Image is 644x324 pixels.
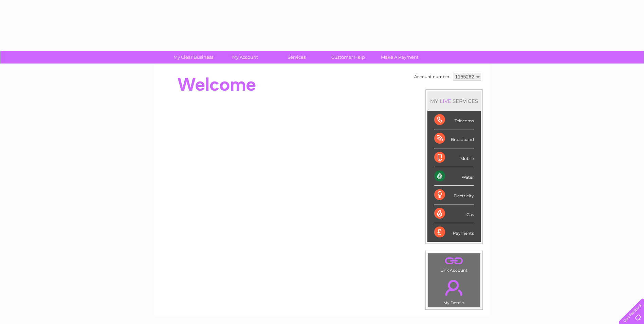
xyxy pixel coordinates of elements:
div: Mobile [434,148,474,167]
div: Gas [434,204,474,223]
div: Payments [434,223,474,241]
div: Water [434,167,474,186]
a: Customer Help [320,51,376,64]
div: LIVE [438,98,453,104]
td: My Details [428,274,480,307]
div: Telecoms [434,111,474,129]
td: Account number [412,71,451,83]
div: Broadband [434,129,474,148]
a: My Account [217,51,273,64]
div: Electricity [434,186,474,204]
a: . [430,276,478,300]
a: Services [269,51,325,64]
td: Link Account [428,253,480,274]
a: . [430,255,478,267]
div: MY SERVICES [427,91,481,111]
a: Make A Payment [372,51,428,64]
a: My Clear Business [165,51,221,64]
